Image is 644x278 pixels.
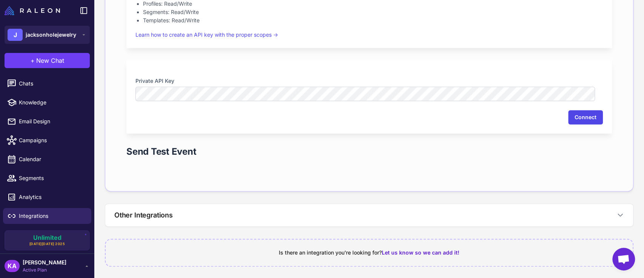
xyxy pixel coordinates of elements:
[105,204,633,226] button: Other Integrations
[3,95,91,110] a: Knowledge
[31,56,35,65] span: +
[19,117,85,126] span: Email Design
[568,110,603,124] button: Connect
[135,77,603,85] label: Private API Key
[126,146,196,158] h1: Send Test Event
[19,79,85,88] span: Chats
[19,193,85,201] span: Analytics
[3,132,91,148] a: Campaigns
[3,151,91,167] a: Calendar
[3,189,91,205] a: Analytics
[26,31,76,39] span: jacksonholejewelry
[3,208,91,224] a: Integrations
[19,155,85,163] span: Calendar
[114,210,173,220] h3: Other Integrations
[382,249,460,256] span: Let us know so we can add it!
[23,258,66,267] span: [PERSON_NAME]
[115,248,624,257] div: Is there an integration you're looking for?
[5,6,60,15] img: Raleon Logo
[5,6,63,15] a: Raleon Logo
[19,212,85,220] span: Integrations
[3,170,91,186] a: Segments
[33,235,61,241] span: Unlimited
[5,26,90,44] button: Jjacksonholejewelry
[19,174,85,182] span: Segments
[36,56,64,65] span: New Chat
[612,248,635,270] a: Open chat
[143,8,603,16] li: Segments: Read/Write
[19,98,85,107] span: Knowledge
[143,16,603,25] li: Templates: Read/Write
[29,241,65,247] span: [DATE][DATE] 2025
[135,31,278,38] a: Learn how to create an API key with the proper scopes →
[3,76,91,92] a: Chats
[19,136,85,144] span: Campaigns
[3,113,91,129] a: Email Design
[8,29,23,41] div: J
[5,260,20,272] div: KA
[23,267,66,273] span: Active Plan
[5,53,90,68] button: +New Chat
